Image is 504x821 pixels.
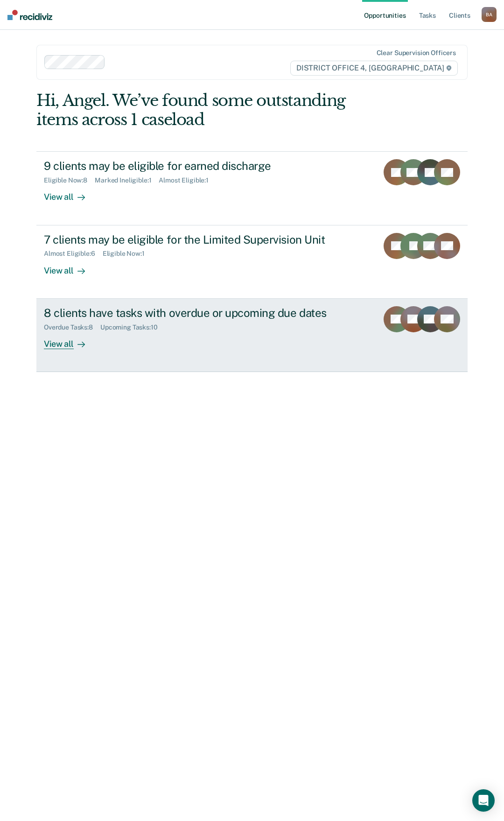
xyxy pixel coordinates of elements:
[44,323,100,331] div: Overdue Tasks : 8
[44,184,96,203] div: View all
[377,49,456,57] div: Clear supervision officers
[482,7,497,22] div: B A
[36,91,381,129] div: Hi, Angel. We’ve found some outstanding items across 1 caseload
[36,299,468,372] a: 8 clients have tasks with overdue or upcoming due datesOverdue Tasks:8Upcoming Tasks:10View all
[44,233,371,246] div: 7 clients may be eligible for the Limited Supervision Unit
[472,789,495,812] div: Open Intercom Messenger
[159,176,216,184] div: Almost Eligible : 1
[95,176,159,184] div: Marked Ineligible : 1
[44,258,96,276] div: View all
[7,10,52,20] img: Recidiviz
[44,176,95,184] div: Eligible Now : 8
[44,159,371,173] div: 9 clients may be eligible for earned discharge
[103,250,152,258] div: Eligible Now : 1
[36,225,468,299] a: 7 clients may be eligible for the Limited Supervision UnitAlmost Eligible:6Eligible Now:1View all
[44,250,103,258] div: Almost Eligible : 6
[100,323,165,331] div: Upcoming Tasks : 10
[290,61,458,76] span: DISTRICT OFFICE 4, [GEOGRAPHIC_DATA]
[44,306,371,320] div: 8 clients have tasks with overdue or upcoming due dates
[36,151,468,225] a: 9 clients may be eligible for earned dischargeEligible Now:8Marked Ineligible:1Almost Eligible:1V...
[44,331,96,349] div: View all
[482,7,497,22] button: BA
